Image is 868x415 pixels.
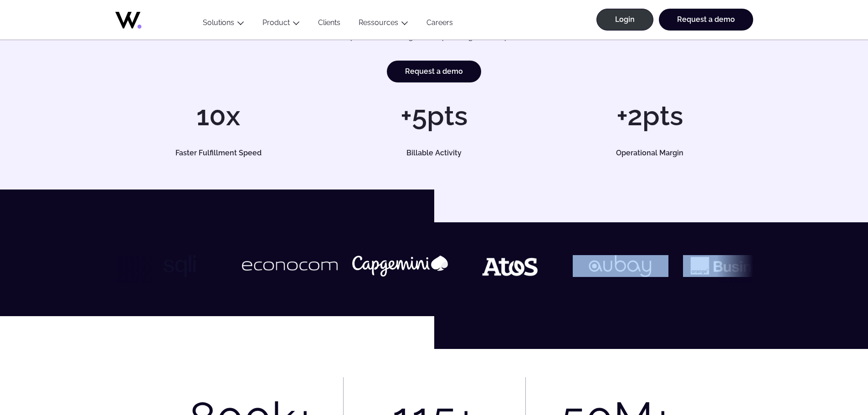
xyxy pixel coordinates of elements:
button: Product [253,18,309,31]
a: Product [262,18,290,27]
h5: Billable Activity [341,149,527,157]
button: Solutions [194,18,253,31]
a: Careers [417,18,462,31]
h1: +5pts [331,102,537,129]
h1: 10x [115,102,322,129]
h5: Faster Fulfillment Speed [125,149,311,157]
iframe: Chatbot [808,355,855,402]
a: Request a demo [659,9,753,31]
a: Clients [309,18,349,31]
a: Request a demo [387,61,481,82]
a: Login [596,9,653,31]
h5: Operational Margin [557,149,743,157]
button: Ressources [349,18,417,31]
h1: +2pts [546,102,753,129]
a: Ressources [359,18,398,27]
